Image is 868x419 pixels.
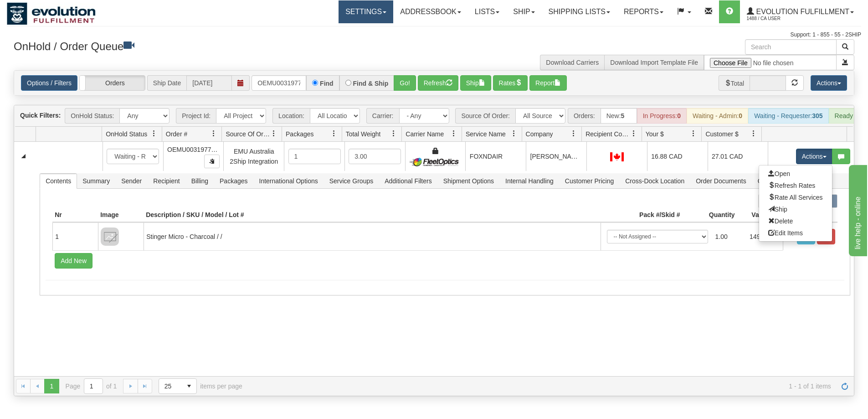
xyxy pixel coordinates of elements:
span: Page 1 [44,379,59,393]
strong: 0 [677,112,681,119]
div: In Progress: [637,108,687,124]
span: Evolution Fulfillment [754,8,849,16]
button: Add New [55,253,92,269]
a: Addressbook [393,0,468,23]
label: Find & Ship [353,80,389,87]
span: Source Of Order [226,129,270,139]
strong: 5 [621,112,625,119]
span: 25 [164,382,176,391]
h3: OnHold / Order Queue [14,39,427,52]
button: Ship [460,75,491,91]
span: Recipient Country [586,129,630,139]
span: OnHold Status: [65,108,119,124]
span: Refresh Rates [768,182,815,189]
span: Order Documents [690,174,751,188]
img: 8DAB37Fk3hKpn3AAAAAElFTkSuQmCC [101,228,119,246]
th: Value [737,208,783,222]
a: Total Weight filter column settings [386,126,401,141]
span: Cross-Dock Location [620,174,690,188]
a: Source Of Order filter column settings [266,126,282,141]
button: Rates [493,75,528,91]
span: Location: [272,108,310,124]
strong: 0 [739,112,742,119]
div: Waiting - Requester: [748,108,828,124]
a: Open [759,168,832,180]
button: Report [529,75,567,91]
span: Delete [768,217,793,225]
input: Page 1 [84,379,103,393]
a: Ship [506,0,541,23]
a: Recipient Country filter column settings [626,126,642,141]
span: Page sizes drop down [159,378,197,394]
span: Billing [186,174,214,188]
span: items per page [159,378,242,394]
span: Rate All Services [768,194,823,201]
span: Recipient [148,174,185,188]
label: Quick Filters: [20,111,61,120]
span: Additional Filters [379,174,437,188]
span: International Options [254,174,324,188]
span: Ship [768,206,787,213]
td: 1.00 [712,226,746,247]
span: Summary [77,174,115,188]
span: Your $ [646,129,664,139]
a: Evolution Fulfillment 1488 / CA User [740,0,861,23]
span: Custom Field [752,174,801,188]
span: OEMU0031977001 [167,146,222,153]
td: [PERSON_NAME] [526,142,586,171]
span: Packages [214,174,253,188]
a: Reports [617,0,670,23]
span: Company [526,129,553,139]
span: Source Of Order: [455,108,515,124]
td: 149.95 [746,226,781,247]
th: Pack #/Skid # [601,208,683,222]
span: Edit Items [768,229,803,237]
a: Packages filter column settings [326,126,342,141]
span: Sender [116,174,147,188]
span: Project Id: [176,108,216,124]
td: 16.88 CAD [647,142,708,171]
button: Search [836,39,854,55]
span: OnHold Status [106,129,147,139]
span: Total Weight [346,129,381,139]
span: Carrier Name [406,129,444,139]
span: Service Groups [324,174,379,188]
span: Customer $ [705,129,738,139]
th: Image [98,208,144,222]
div: New: [601,108,637,124]
input: Import [704,55,837,70]
a: Download Carriers [546,59,599,66]
th: Nr [52,208,98,222]
img: logo1488.jpg [7,2,96,25]
a: Your $ filter column settings [686,126,701,141]
a: Service Name filter column settings [506,126,522,141]
span: 1488 / CA User [747,14,815,23]
span: Order # [166,129,187,139]
td: 27.01 CAD [708,142,768,171]
span: Total [719,75,750,91]
label: Documents [758,194,796,208]
a: Carrier Name filter column settings [446,126,462,141]
span: Ship Date [147,75,186,91]
span: Contents [40,174,77,188]
a: Download Import Template File [610,59,698,66]
input: Search [745,39,837,55]
a: Options / Filters [21,75,77,91]
input: Order # [252,75,306,91]
td: 1 [52,222,98,250]
div: EMU Australia 2Ship Integration [228,146,280,167]
strong: 305 [812,112,822,119]
th: Quantity [683,208,737,222]
td: FOXNDAIR [465,142,526,171]
a: Shipping lists [542,0,617,23]
iframe: chat widget [847,163,867,256]
a: Order # filter column settings [206,126,221,141]
button: Copy to clipboard [204,155,220,168]
label: Find [320,80,334,87]
img: FleetOptics Inc. [409,157,462,166]
a: Company filter column settings [566,126,581,141]
span: Internal Handling [500,174,559,188]
div: grid toolbar [14,105,854,127]
button: Actions [796,149,832,164]
div: live help - online [7,5,84,16]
